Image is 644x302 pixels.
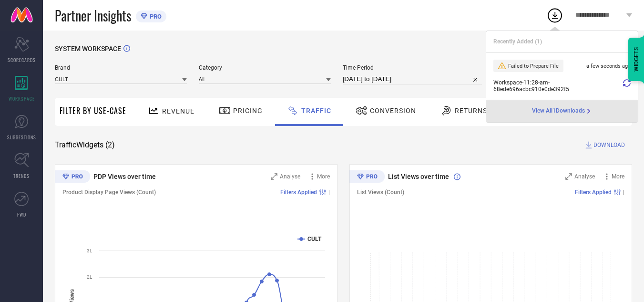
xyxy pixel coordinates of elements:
[343,73,482,85] input: Select time period
[60,105,126,116] span: Filter By Use-Case
[388,173,449,180] span: List Views over time
[575,189,612,196] span: Filters Applied
[87,274,92,280] text: 2L
[586,63,631,69] span: a few seconds ago
[233,107,263,115] span: Pricing
[493,38,542,45] span: Recently Added ( 1 )
[13,172,30,179] span: TRENDS
[55,170,90,185] div: Premium
[55,140,115,150] span: Traffic Widgets ( 2 )
[349,170,385,185] div: Premium
[317,173,330,180] span: More
[357,189,404,196] span: List Views (Count)
[493,79,621,93] span: Workspace - 11:28-am - 68ede696acbc910e0de392f5
[55,45,121,52] span: SYSTEM WORKSPACE
[147,13,162,20] span: PRO
[162,107,194,115] span: Revenue
[55,64,187,71] span: Brand
[343,64,482,71] span: Time Period
[55,6,131,25] span: Partner Insights
[93,173,156,180] span: PDP Views over time
[532,107,593,115] a: View All1Downloads
[301,107,331,115] span: Traffic
[593,140,625,150] span: DOWNLOAD
[623,189,624,196] span: |
[370,107,416,115] span: Conversion
[574,173,595,180] span: Analyse
[62,189,156,196] span: Product Display Page Views (Count)
[280,173,300,180] span: Analyse
[455,107,487,115] span: Returns
[87,248,92,253] text: 3L
[532,107,585,115] span: View All 1 Downloads
[532,107,593,115] div: Open download page
[328,189,330,196] span: |
[546,7,563,24] div: Open download list
[280,189,317,196] span: Filters Applied
[7,134,36,141] span: SUGGESTIONS
[9,95,35,102] span: WORKSPACE
[307,236,322,242] text: CULT
[8,56,36,63] span: SCORECARDS
[612,173,624,180] span: More
[17,211,26,218] span: FWD
[623,79,631,93] div: Retry
[508,63,559,69] span: Failed to Prepare File
[199,64,331,71] span: Category
[565,173,572,180] svg: Zoom
[271,173,277,180] svg: Zoom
